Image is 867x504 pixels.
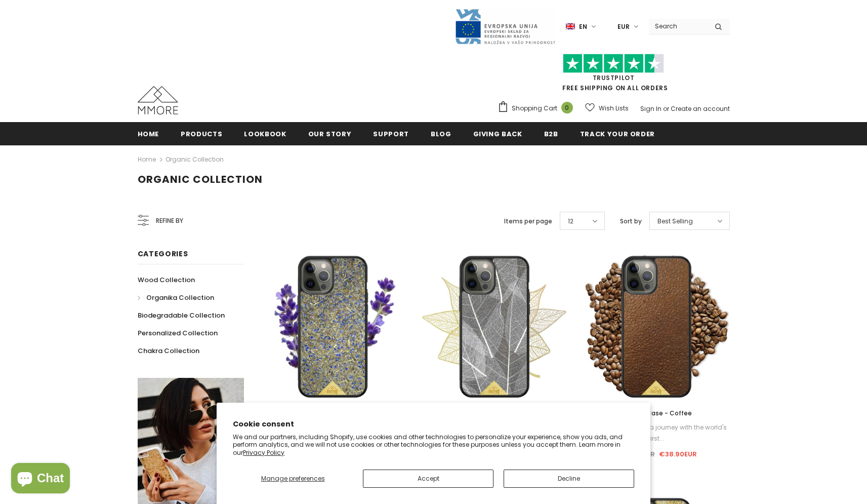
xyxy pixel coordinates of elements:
button: Decline [504,470,634,488]
a: Wood Collection [138,271,195,289]
a: Organic Case - Coffee [583,408,729,419]
span: Products [181,129,222,139]
button: Manage preferences [233,470,353,488]
span: Organic Collection [138,172,263,186]
a: Products [181,122,222,145]
p: We and our partners, including Shopify, use cookies and other technologies to personalize your ex... [233,433,634,457]
span: Personalized Collection [138,328,218,338]
span: €44.90EUR [615,449,655,459]
span: Categories [138,249,188,259]
span: Refine by [156,215,183,226]
span: en [579,22,587,32]
a: Home [138,122,159,145]
span: Manage preferences [261,474,325,483]
a: Home [138,153,156,166]
img: i-lang-1.png [566,22,575,31]
span: Our Story [308,129,352,139]
a: Giving back [473,122,522,145]
span: Organika Collection [146,293,214,302]
span: Best Selling [657,216,693,226]
span: Wish Lists [599,103,629,113]
a: Our Story [308,122,352,145]
label: Sort by [620,216,642,226]
a: Trustpilot [593,73,635,82]
a: Track your order [580,122,655,145]
span: FREE SHIPPING ON ALL ORDERS [498,58,730,92]
a: Personalized Collection [138,324,218,342]
span: EUR [617,22,630,32]
a: Organika Collection [138,289,214,306]
span: €38.90EUR [659,449,697,459]
a: Organic Collection [166,155,224,164]
button: Accept [363,470,493,488]
inbox-online-store-chat: Shopify online store chat [8,463,73,496]
img: Trust Pilot Stars [563,54,664,73]
a: B2B [544,122,558,145]
span: or [663,104,669,113]
img: Javni Razpis [455,8,556,45]
span: Giving back [473,129,522,139]
span: 12 [568,216,573,226]
span: Biodegradable Collection [138,311,225,320]
a: Javni Razpis [455,22,556,30]
div: Take your senses on a journey with the world's first... [583,422,729,444]
a: Lookbook [244,122,286,145]
a: Wish Lists [585,99,629,117]
a: Create an account [671,104,730,113]
h2: Cookie consent [233,419,634,430]
a: Blog [431,122,451,145]
span: B2B [544,129,558,139]
span: Chakra Collection [138,346,199,356]
span: Lookbook [244,129,286,139]
a: Chakra Collection [138,342,199,360]
a: Sign In [640,104,662,113]
span: Organic Case - Coffee [621,409,692,417]
span: Shopping Cart [512,103,557,113]
span: support [373,129,409,139]
a: support [373,122,409,145]
span: Wood Collection [138,275,195,285]
span: Track your order [580,129,655,139]
img: MMORE Cases [138,86,178,114]
a: Privacy Policy [243,448,284,457]
label: Items per page [504,216,552,226]
span: Blog [431,129,451,139]
a: Shopping Cart 0 [498,101,578,116]
span: 0 [561,102,573,113]
a: Biodegradable Collection [138,306,225,324]
span: Home [138,129,159,139]
input: Search Site [649,19,707,33]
